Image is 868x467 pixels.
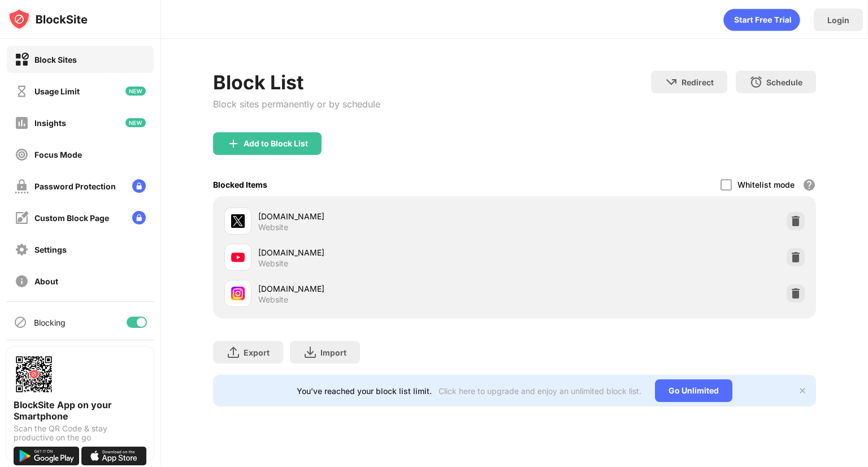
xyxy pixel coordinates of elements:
img: insights-off.svg [15,116,29,130]
div: Go Unlimited [655,379,732,402]
div: Website [258,258,288,269]
img: lock-menu.svg [132,179,146,193]
div: [DOMAIN_NAME] [258,283,514,295]
img: lock-menu.svg [132,211,146,224]
img: time-usage-off.svg [15,84,29,98]
div: Login [827,15,849,25]
img: focus-off.svg [15,148,29,162]
img: get-it-on-google-play.svg [14,447,79,465]
div: Usage Limit [34,87,80,96]
div: Custom Block Page [34,213,109,223]
div: [DOMAIN_NAME] [258,210,514,222]
div: Block Sites [34,55,77,64]
img: blocking-icon.svg [14,315,27,329]
img: x-button.svg [798,386,807,395]
div: Blocking [34,318,66,327]
div: Blocked Items [213,180,267,189]
img: favicons [231,250,245,264]
div: Schedule [766,77,802,87]
div: Block List [213,71,380,94]
div: Scan the QR Code & stay productive on the go [14,424,147,442]
img: favicons [231,214,245,228]
div: Import [320,348,346,357]
img: password-protection-off.svg [15,179,29,193]
div: Click here to upgrade and enjoy an unlimited block list. [439,386,641,396]
div: Website [258,295,288,305]
div: animation [723,8,800,31]
div: Focus Mode [34,150,82,159]
div: BlockSite App on your Smartphone [14,399,147,422]
img: block-on.svg [15,53,29,67]
div: Whitelist mode [737,180,795,189]
img: customize-block-page-off.svg [15,211,29,225]
div: Block sites permanently or by schedule [213,98,380,110]
img: download-on-the-app-store.svg [81,447,147,465]
img: settings-off.svg [15,243,29,257]
img: options-page-qr-code.png [14,354,54,395]
div: Settings [34,245,67,254]
div: You’ve reached your block list limit. [297,386,432,396]
div: Website [258,222,288,232]
img: logo-blocksite.svg [8,8,88,31]
img: new-icon.svg [125,118,146,127]
div: Password Protection [34,181,116,191]
img: new-icon.svg [125,87,146,96]
div: About [34,276,58,286]
div: Redirect [682,77,714,87]
div: [DOMAIN_NAME] [258,247,514,258]
img: favicons [231,287,245,300]
img: about-off.svg [15,274,29,288]
div: Add to Block List [244,139,308,148]
div: Export [244,348,270,357]
div: Insights [34,118,66,128]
